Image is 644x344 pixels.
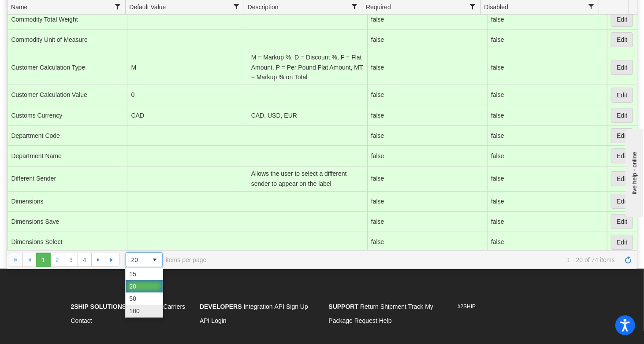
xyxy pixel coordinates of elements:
[7,192,127,212] td: Dimensions
[7,7,82,14] div: live help - online
[127,50,247,85] td: M
[7,9,127,30] td: Commodity Total Weight
[611,108,633,123] button: Edit
[611,194,633,209] button: Edit
[367,126,487,146] td: false
[611,214,633,229] button: Edit
[367,146,487,166] td: false
[487,85,607,105] td: false
[354,317,392,324] a: Request Help
[367,232,487,252] td: false
[487,166,607,192] td: false
[126,268,163,317] ul: Page sizes drop down
[484,3,508,11] span: Disabled
[148,253,162,267] span: select
[624,127,643,217] iframe: chat widget
[7,126,127,146] td: Department Code
[611,128,633,143] button: Edit
[200,317,227,324] a: API Login
[244,303,273,310] a: Integration
[487,126,607,146] td: false
[91,253,105,267] a: Go to the next page
[487,212,607,232] td: false
[366,3,391,11] span: Required
[36,253,50,267] span: Page 1
[78,253,92,267] a: 4
[7,105,127,126] td: Customs Currency
[367,50,487,85] td: false
[129,307,139,315] span: 100
[611,171,633,186] button: Edit
[127,85,247,105] td: 0
[105,253,119,267] a: Go to the last page
[247,166,367,192] td: Allows the user to select a different sender to appear on the label
[611,12,633,27] button: Edit
[126,252,163,267] span: Page sizes drop down
[126,252,207,267] span: items per page
[7,212,127,232] td: Dimensions Save
[129,270,136,278] span: 15
[131,255,143,264] span: 20
[487,50,607,85] td: false
[367,105,487,126] td: false
[275,303,308,310] a: API Sign Up
[367,30,487,50] td: false
[11,3,27,11] span: Name
[247,105,367,126] td: CAD, USD, EUR
[329,303,359,310] strong: Support
[487,232,607,252] td: false
[487,146,607,166] td: false
[71,317,92,324] a: Contact
[127,105,247,126] td: CAD
[219,256,615,263] span: 1 - 20 of 74 items
[129,282,136,291] span: 20
[360,303,406,310] a: Return Shipment
[367,85,487,105] td: false
[487,9,607,30] td: false
[7,85,127,105] td: Customer Calculation Value
[367,166,487,192] td: false
[367,212,487,232] td: false
[611,148,633,163] button: Edit
[611,235,633,250] button: Edit
[487,30,607,50] td: false
[7,232,127,252] td: Dimensions Select
[64,253,78,267] a: 3
[611,88,633,103] button: Edit
[7,50,127,85] td: Customer Calculation Type
[621,253,635,267] a: Refresh
[163,303,185,310] a: Carriers
[200,303,242,310] strong: Developers
[50,253,64,267] a: 2
[367,9,487,30] td: false
[611,60,633,75] button: Edit
[71,303,127,310] strong: 2Ship Solutions
[487,105,607,126] td: false
[487,192,607,212] td: false
[367,192,487,212] td: false
[7,146,127,166] td: Department Name
[458,304,573,310] h6: #2SHIP
[248,3,279,11] span: Description
[247,50,367,85] td: M = Markup %, D = Discount %, F = Flat Amount, P = Per Pound Flat Amount, MT = Markup % on Total
[129,3,166,11] span: Default Value
[129,294,136,303] span: 50
[611,32,633,47] button: Edit
[7,30,127,50] td: Commodity Unit of Measure
[7,166,127,192] td: Different Sender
